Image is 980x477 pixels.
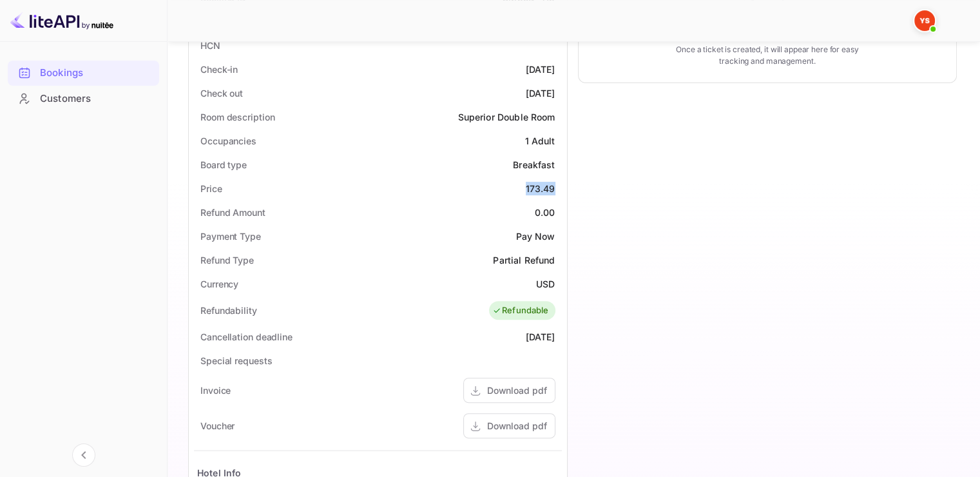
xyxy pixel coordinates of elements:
ya-tr-span: Download pdf [487,385,547,396]
img: Yandex Support [914,10,935,31]
ya-tr-span: Check-in [200,64,238,75]
ya-tr-span: Board type [200,159,247,170]
ya-tr-span: Refund Type [200,255,254,266]
ya-tr-span: Refund Amount [200,207,265,218]
ya-tr-span: Breakfast [513,159,555,170]
ya-tr-span: Check out [200,88,243,99]
button: Collapse navigation [72,443,95,467]
img: LiteAPI logo [10,10,113,31]
ya-tr-span: USD [536,278,555,289]
div: Bookings [8,61,159,86]
div: Customers [8,86,159,112]
div: [DATE] [526,63,555,76]
ya-tr-span: Payment Type [200,231,261,242]
a: Customers [8,86,159,110]
ya-tr-span: Price [200,183,222,194]
ya-tr-span: Refundable [502,304,549,317]
ya-tr-span: Room description [200,112,274,122]
ya-tr-span: Bookings [40,66,83,81]
ya-tr-span: Invoice [200,385,231,396]
ya-tr-span: HCN [200,40,220,51]
div: [DATE] [526,86,555,100]
ya-tr-span: Partial Refund [493,255,555,266]
ya-tr-span: Pay Now [515,231,555,242]
div: 173.49 [526,182,555,195]
div: [DATE] [526,330,555,344]
ya-tr-span: Occupancies [200,135,256,146]
ya-tr-span: Special requests [200,355,272,366]
div: 0.00 [535,206,555,219]
ya-tr-span: Voucher [200,420,235,431]
ya-tr-span: Cancellation deadline [200,331,293,342]
ya-tr-span: Currency [200,278,238,289]
ya-tr-span: Superior Double Room [458,112,555,122]
ya-tr-span: Customers [40,92,91,106]
ya-tr-span: 1 Adult [524,135,555,146]
a: Bookings [8,61,159,84]
ya-tr-span: Download pdf [487,420,547,431]
ya-tr-span: Refundability [200,305,257,316]
ya-tr-span: Once a ticket is created, it will appear here for easy tracking and management. [666,44,869,67]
